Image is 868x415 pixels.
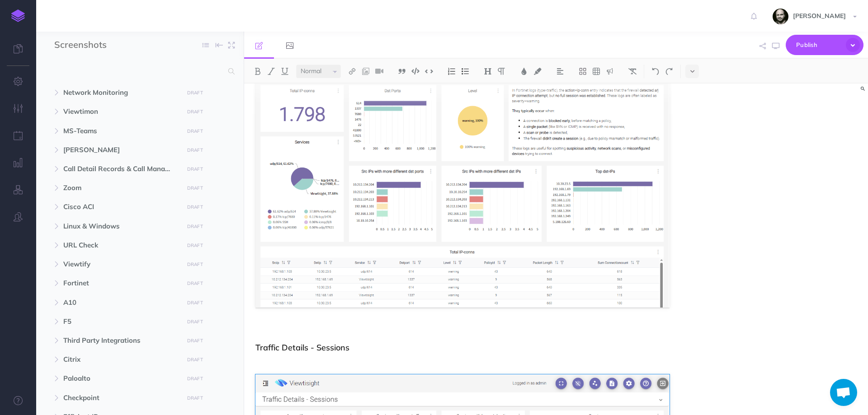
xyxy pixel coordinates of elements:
[187,376,203,382] small: DRAFT
[484,68,492,75] img: Headings dropdown button
[63,354,178,365] span: Citrix
[651,68,660,75] img: Undo
[533,68,542,75] img: Text background color button
[187,261,203,267] small: DRAFT
[187,204,203,210] small: DRAFT
[63,316,178,327] span: F5
[254,68,262,75] img: Bold button
[184,183,206,193] button: DRAFT
[348,68,356,75] img: Link button
[461,68,469,75] img: Unordered list button
[520,68,528,75] img: Text color button
[184,354,206,365] button: DRAFT
[187,185,203,191] small: DRAFT
[184,373,206,384] button: DRAFT
[184,278,206,289] button: DRAFT
[796,38,841,52] span: Publish
[187,224,203,229] small: DRAFT
[184,317,206,327] button: DRAFT
[63,201,178,212] span: Cisco ACI
[184,88,206,98] button: DRAFT
[184,107,206,117] button: DRAFT
[628,68,637,75] img: Clear styles button
[63,145,178,155] span: [PERSON_NAME]
[362,68,370,75] img: Add image button
[448,68,456,75] img: Ordered list button
[786,35,863,55] button: Publish
[63,87,178,98] span: Network Monitoring
[788,12,850,20] span: [PERSON_NAME]
[184,240,206,251] button: DRAFT
[54,63,223,79] input: Search
[411,68,420,75] img: Code block button
[184,221,206,232] button: DRAFT
[63,259,178,270] span: Viewtify
[63,163,178,174] span: Call Detail Records & Call Management Records
[184,126,206,136] button: DRAFT
[187,128,203,134] small: DRAFT
[187,166,203,172] small: DRAFT
[556,68,564,75] img: Alignment dropdown menu button
[592,68,600,75] img: Create table button
[184,202,206,212] button: DRAFT
[187,338,203,344] small: DRAFT
[63,126,178,136] span: MS-Teams
[606,68,614,75] img: Callout dropdown menu button
[497,68,505,75] img: Paragraph button
[54,38,160,52] input: Documentation Name
[375,68,383,75] img: Add video button
[63,392,178,403] span: Checkpoint
[63,106,178,117] span: Viewtimon
[187,357,203,363] small: DRAFT
[184,393,206,403] button: DRAFT
[187,242,203,248] small: DRAFT
[184,259,206,270] button: DRAFT
[255,49,670,308] img: 9eW4H6KCIx86tXdnoFyK.png
[425,68,433,75] img: Inline code button
[255,343,670,352] h3: Traffic Details - Sessions
[187,90,203,96] small: DRAFT
[63,221,178,232] span: Linux & Windows
[63,278,178,289] span: Fortinet
[63,373,178,384] span: Paloalto
[187,147,203,153] small: DRAFT
[184,336,206,346] button: DRAFT
[398,68,406,75] img: Blockquote button
[63,240,178,251] span: URL Check
[187,109,203,115] small: DRAFT
[63,182,178,193] span: Zoom
[187,395,203,401] small: DRAFT
[63,297,178,308] span: A10
[187,280,203,286] small: DRAFT
[187,300,203,306] small: DRAFT
[11,9,25,22] img: logo-mark.svg
[184,164,206,174] button: DRAFT
[187,319,203,325] small: DRAFT
[665,68,673,75] img: Redo
[773,9,788,24] img: fYsxTL7xyiRwVNfLOwtv2ERfMyxBnxhkboQPdXU4.jpeg
[281,68,289,75] img: Underline button
[184,298,206,308] button: DRAFT
[63,335,178,346] span: Third Party Integrations
[830,379,857,406] div: Chat abierto
[184,145,206,155] button: DRAFT
[267,68,275,75] img: Italic button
